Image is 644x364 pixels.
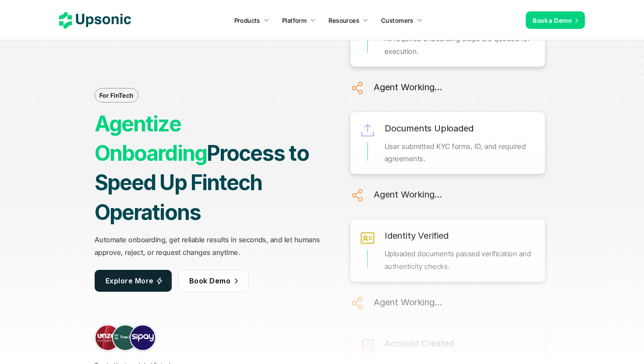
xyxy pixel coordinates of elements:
h6: Agent Working... [374,295,442,310]
p: For FinTech [99,91,134,100]
p: Resources [329,16,359,25]
span: Book a Demo [533,17,572,24]
h6: Agent Working... [374,187,442,202]
p: Platform [282,16,307,25]
strong: Automate onboarding, get reliable results in seconds, and let humans approve, reject, or request ... [95,235,322,257]
p: All required onboarding steps are queued for execution. [385,32,536,58]
h6: Identity Verified [385,228,449,243]
span: Book Demo [189,276,230,285]
a: Products [229,12,275,28]
h6: Agent Working... [374,80,442,95]
strong: Process to Speed Up Fintech Operations [95,140,313,225]
a: Explore More [95,270,172,292]
strong: Agentize Onboarding [95,111,207,166]
span: Explore More [106,276,154,285]
a: Book Demo [178,270,248,292]
p: User submitted KYC forms, ID, and required agreements. [385,140,536,166]
p: Uploaded documents passed verification and authenticity checks. [385,247,536,273]
p: Customers [381,16,414,25]
h6: Account Created [385,336,454,351]
h6: Documents Uploaded [385,121,473,136]
p: Products [234,16,260,25]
